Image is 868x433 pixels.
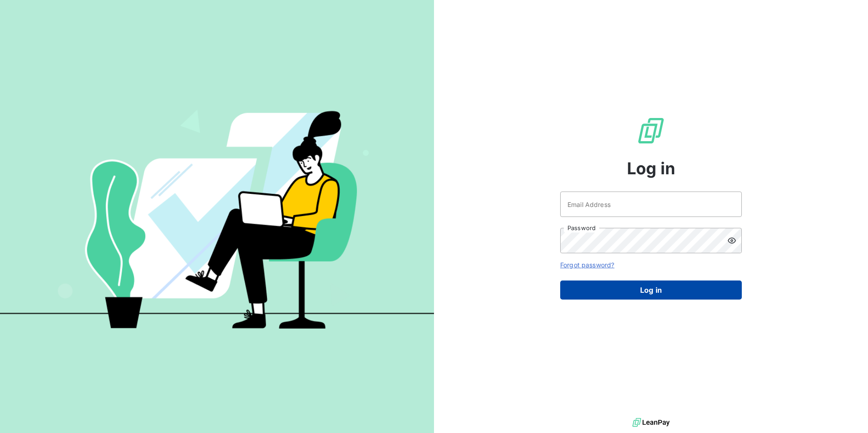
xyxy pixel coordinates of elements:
[636,116,666,145] img: LeanPay Logo
[627,156,676,181] span: Log in
[560,192,742,217] input: placeholder
[560,261,614,269] a: Forgot password?
[560,280,742,300] button: Log in
[632,416,670,429] img: logo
